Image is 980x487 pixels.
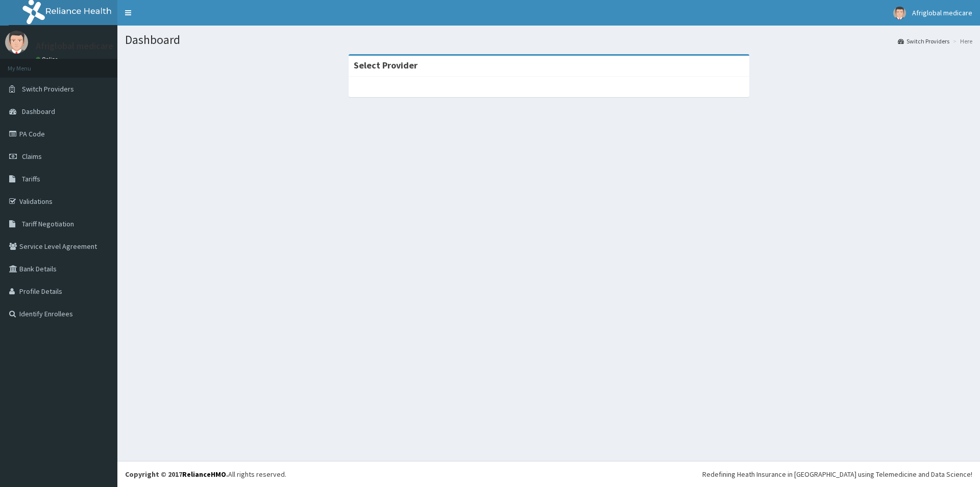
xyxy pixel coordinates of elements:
[898,37,949,45] a: Switch Providers
[702,469,972,479] div: Redefining Heath Insurance in [GEOGRAPHIC_DATA] using Telemedicine and Data Science!
[36,56,60,63] a: Online
[5,31,28,54] img: User Image
[22,84,74,94] span: Switch Providers
[22,174,40,183] span: Tariffs
[950,37,972,45] li: Here
[893,7,906,19] img: User Image
[354,59,418,71] strong: Select Provider
[125,33,972,47] h1: Dashboard
[22,107,55,116] span: Dashboard
[912,8,972,17] span: Afriglobal medicare
[125,470,228,479] strong: Copyright © 2017 .
[36,41,113,51] p: Afriglobal medicare
[22,152,42,161] span: Claims
[117,461,980,487] footer: All rights reserved.
[22,219,74,228] span: Tariff Negotiation
[182,470,226,479] a: RelianceHMO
